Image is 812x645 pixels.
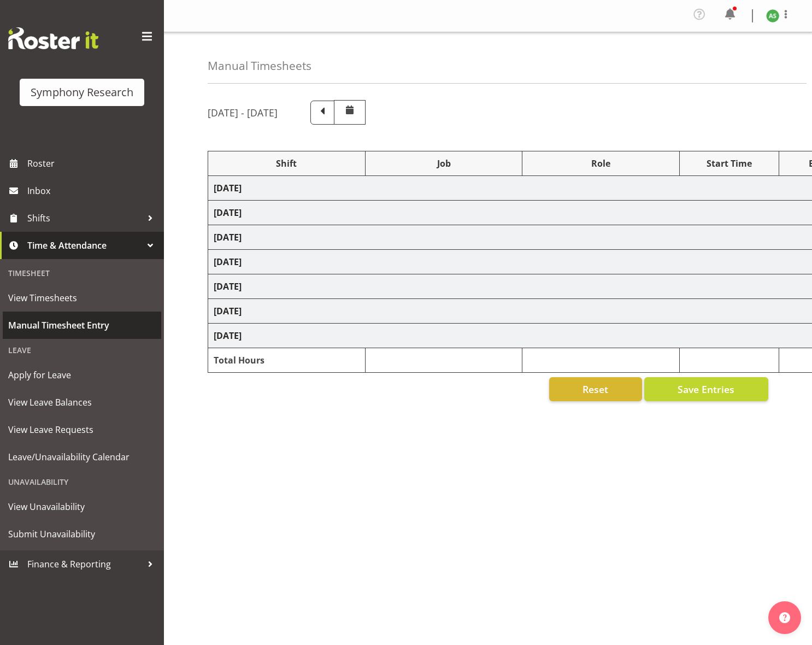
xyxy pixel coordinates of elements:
div: Timesheet [3,262,161,284]
div: Role [528,157,674,170]
a: Manual Timesheet Entry [3,312,161,339]
img: ange-steiger11422.jpg [766,9,779,22]
span: Save Entries [678,382,734,396]
span: View Leave Balances [8,394,156,411]
span: Finance & Reporting [27,556,142,572]
a: View Leave Balances [3,389,161,416]
button: Reset [549,377,642,401]
span: Roster [27,155,158,172]
a: Leave/Unavailability Calendar [3,443,161,471]
h5: [DATE] - [DATE] [208,107,278,119]
span: Leave/Unavailability Calendar [8,449,156,465]
span: Manual Timesheet Entry [8,317,156,333]
span: View Unavailability [8,499,156,515]
a: View Timesheets [3,284,161,312]
h4: Manual Timesheets [208,60,311,72]
span: View Leave Requests [8,421,156,438]
div: Leave [3,339,161,361]
button: Save Entries [644,377,768,401]
a: View Unavailability [3,493,161,520]
div: Shift [214,157,360,170]
span: Reset [582,382,608,396]
span: View Timesheets [8,290,156,306]
a: Submit Unavailability [3,520,161,548]
a: Apply for Leave [3,361,161,389]
div: Symphony Research [31,84,133,101]
div: Unavailability [3,471,161,493]
span: Shifts [27,210,142,226]
span: Time & Attendance [27,237,142,254]
img: help-xxl-2.png [779,612,790,623]
div: Job [371,157,517,170]
img: Rosterit website logo [8,27,98,49]
a: View Leave Requests [3,416,161,443]
div: Start Time [685,157,773,170]
span: Submit Unavailability [8,526,156,542]
span: Apply for Leave [8,367,156,383]
span: Inbox [27,183,158,199]
td: Total Hours [208,348,366,373]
